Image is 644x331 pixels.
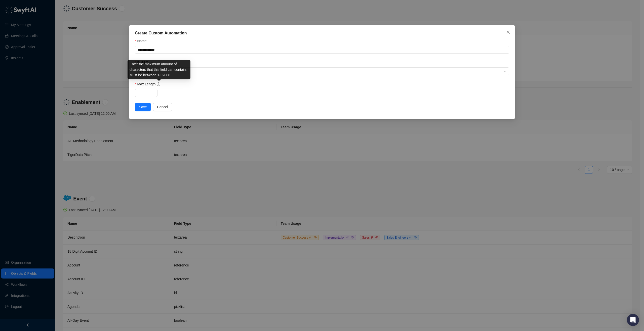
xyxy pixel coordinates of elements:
label: Name [135,38,150,44]
span: Save [139,104,147,110]
input: Max Length [135,89,157,97]
button: Close [504,28,512,36]
div: Create Custom Automation [135,30,509,36]
button: Cancel [153,103,172,111]
button: Save [135,103,151,111]
span: Cancel [157,104,168,110]
div: Enter the maximum amount of characters that this field can contain. Must be between 1-32000 [128,60,190,79]
div: Open Intercom Messenger [627,314,639,326]
span: question-circle [157,82,160,86]
span: Textarea [138,68,506,75]
span: close [506,30,510,34]
label: Max Length [135,81,164,87]
input: Name [135,46,509,54]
